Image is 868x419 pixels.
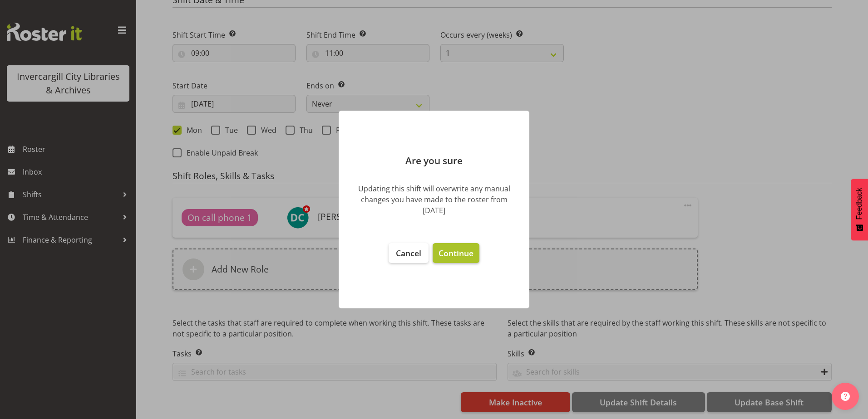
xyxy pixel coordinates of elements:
img: help-xxl-2.png [841,392,850,401]
p: Are you sure [348,156,520,166]
button: Continue [433,243,479,263]
button: Cancel [389,243,429,263]
span: Continue [439,248,473,258]
span: Feedback [855,188,863,219]
div: Updating this shift will overwrite any manual changes you have made to the roster from [DATE] [352,183,516,216]
button: Feedback - Show survey [851,179,868,240]
span: Cancel [396,248,421,258]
